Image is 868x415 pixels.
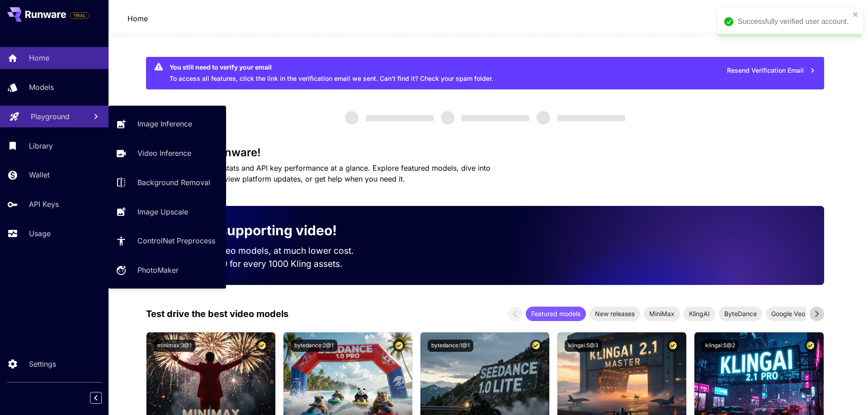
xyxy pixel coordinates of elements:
button: klingai:5@3 [565,340,602,352]
p: Usage [29,228,51,239]
p: Now supporting video! [186,220,337,241]
a: Image Inference [108,113,226,135]
button: Collapse sidebar [90,392,102,404]
span: MiniMax [644,309,680,318]
p: Home [29,52,49,63]
span: Add your payment card to enable full platform functionality. [70,10,90,21]
p: ControlNet Preprocess [137,235,215,246]
p: Video Inference [137,148,191,159]
span: ByteDance [719,309,762,318]
p: Image Inference [137,118,192,129]
h3: Welcome to Runware! [146,146,824,159]
span: Featured models [526,309,586,318]
p: PhotoMaker [137,265,179,275]
button: bytedance:2@1 [291,340,337,352]
div: You still need to verify your email [170,62,493,72]
p: Save up to $500 for every 1000 Kling assets. [160,257,371,270]
button: Certified Model – Vetted for best performance and includes a commercial license. [804,340,816,352]
p: Run the best video models, at much lower cost. [160,244,371,257]
p: Wallet [29,169,50,180]
a: PhotoMaker [108,259,226,281]
iframe: Chat Widget [823,372,868,415]
div: To access all features, click the link in the verification email we sent. Can’t find it? Check yo... [170,60,493,87]
p: Image Upscale [137,206,188,217]
button: Certified Model – Vetted for best performance and includes a commercial license. [256,340,268,352]
span: KlingAI [684,309,715,318]
span: Google Veo [766,309,811,318]
button: Resend Verification Email [722,61,821,80]
p: Playground [31,111,70,122]
p: Home [127,13,148,24]
a: Background Removal [108,172,226,194]
p: Background Removal [137,177,210,188]
nav: breadcrumb [127,13,148,24]
span: TRIAL [70,12,89,19]
button: Certified Model – Vetted for best performance and includes a commercial license. [530,340,542,352]
p: Settings [29,359,56,369]
button: klingai:5@2 [702,340,739,352]
button: minimax:3@1 [154,340,195,352]
p: Test drive the best video models [146,307,288,321]
div: Successfully verified user account. [738,16,850,27]
a: ControlNet Preprocess [108,230,226,252]
button: Certified Model – Vetted for best performance and includes a commercial license. [393,340,405,352]
p: API Keys [29,199,59,210]
span: New releases [590,309,640,318]
div: Collapse sidebar [97,390,108,406]
button: Certified Model – Vetted for best performance and includes a commercial license. [667,340,679,352]
button: close [853,11,859,18]
a: Image Upscale [108,201,226,223]
p: Library [29,140,53,151]
a: Video Inference [108,142,226,164]
button: bytedance:1@1 [428,340,473,352]
span: Check out your usage stats and API key performance at a glance. Explore featured models, dive int... [146,163,491,183]
p: Models [29,82,54,93]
